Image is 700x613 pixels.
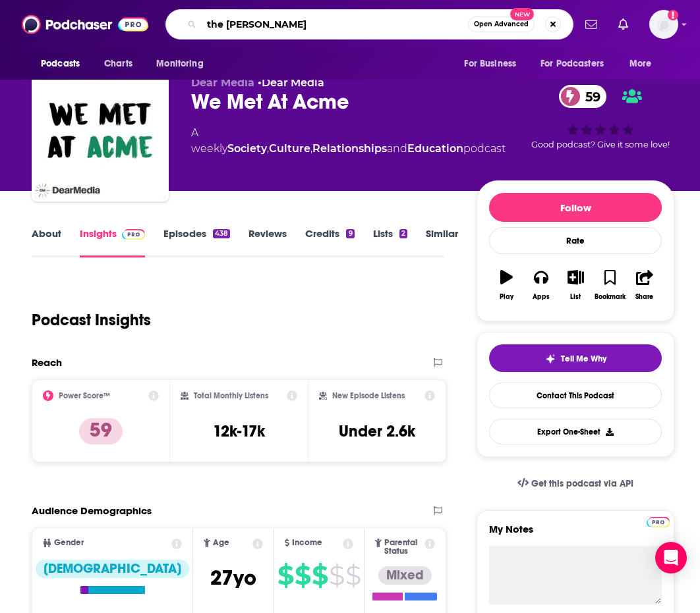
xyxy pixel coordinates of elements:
[572,85,607,108] span: 59
[32,504,152,517] h2: Audience Demographics
[305,227,354,257] a: Credits9
[96,51,140,76] a: Charts
[34,67,166,199] img: We Met At Acme
[580,13,602,36] a: Show notifications dropdown
[629,55,652,73] span: More
[329,565,344,586] span: $
[104,55,132,73] span: Charts
[570,293,581,301] div: List
[489,227,662,254] div: Rate
[312,142,387,155] a: Relationships
[41,55,80,73] span: Podcasts
[531,140,670,149] span: Good podcast? Give it some love!
[269,142,310,155] a: Culture
[213,421,265,441] h3: 12k-17k
[345,565,361,586] span: $
[312,565,328,586] span: $
[455,51,533,76] button: open menu
[627,261,662,309] button: Share
[655,542,687,573] div: Open Intercom Messenger
[595,293,626,301] div: Bookmark
[80,227,145,257] a: InsightsPodchaser Pro
[147,51,220,76] button: open menu
[277,565,293,586] span: $
[468,16,535,32] button: Open AdvancedNew
[262,76,324,89] a: Dear Media
[507,467,644,500] a: Get this podcast via API
[558,261,593,309] button: List
[533,293,550,301] div: Apps
[489,419,662,444] button: Export One-Sheet
[649,10,678,39] button: Show profile menu
[310,142,312,155] span: ,
[559,85,607,108] a: 59
[426,227,458,257] a: Similar
[258,76,324,89] span: •
[510,8,534,20] span: New
[32,356,62,369] h2: Reach
[156,55,203,73] span: Monitoring
[210,565,256,591] span: 27 yo
[527,76,674,158] div: 59Good podcast? Give it some love!
[36,560,189,578] div: [DEMOGRAPHIC_DATA]
[613,13,633,36] a: Show notifications dropdown
[59,391,110,400] h2: Power Score™
[399,229,407,238] div: 2
[489,344,662,372] button: tell me why sparkleTell Me Why
[191,125,506,157] div: A weekly podcast
[79,418,123,444] p: 59
[122,229,145,240] img: Podchaser Pro
[163,227,230,257] a: Episodes438
[339,421,415,441] h3: Under 2.6k
[332,391,405,400] h2: New Episode Listens
[647,517,670,527] img: Podchaser Pro
[540,55,604,73] span: For Podcasters
[635,293,653,301] div: Share
[346,229,354,238] div: 9
[407,142,463,155] a: Education
[489,383,662,408] a: Contact This Podcast
[474,21,529,28] span: Open Advanced
[647,515,670,527] a: Pro website
[387,142,407,155] span: and
[668,10,678,20] svg: Add a profile image
[373,227,407,257] a: Lists2
[464,55,516,73] span: For Business
[532,51,623,76] button: open menu
[213,229,230,238] div: 438
[649,10,678,39] span: Logged in as sarahhallprinc
[593,261,627,309] button: Bookmark
[213,539,229,547] span: Age
[378,566,432,585] div: Mixed
[531,478,633,489] span: Get this podcast via API
[545,354,556,364] img: tell me why sparkle
[489,261,523,309] button: Play
[267,142,269,155] span: ,
[292,539,322,547] span: Income
[489,193,662,222] button: Follow
[191,76,254,89] span: Dear Media
[620,51,668,76] button: open menu
[649,10,678,39] img: User Profile
[524,261,558,309] button: Apps
[194,391,268,400] h2: Total Monthly Listens
[32,310,151,330] h1: Podcast Insights
[489,523,662,546] label: My Notes
[165,9,573,40] div: Search podcasts, credits, & more...
[54,539,84,547] span: Gender
[248,227,287,257] a: Reviews
[227,142,267,155] a: Society
[295,565,310,586] span: $
[32,227,61,257] a: About
[22,12,148,37] img: Podchaser - Follow, Share and Rate Podcasts
[202,14,468,35] input: Search podcasts, credits, & more...
[500,293,513,301] div: Play
[561,354,606,364] span: Tell Me Why
[384,539,422,556] span: Parental Status
[32,51,97,76] button: open menu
